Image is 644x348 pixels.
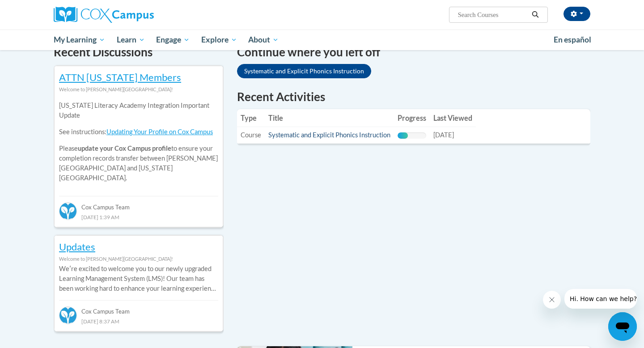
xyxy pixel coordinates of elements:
[59,212,218,222] div: [DATE] 1:39 AM
[433,131,454,139] span: [DATE]
[394,109,430,127] th: Progress
[48,30,111,50] a: My Learning
[54,34,105,45] span: My Learning
[59,300,218,316] div: Cox Campus Team
[398,132,408,139] div: Progress, %
[59,306,77,324] img: Cox Campus Team
[59,316,218,326] div: [DATE] 8:37 AM
[564,289,637,309] iframe: Message from company
[237,89,590,105] h1: Recent Activities
[111,30,151,50] a: Learn
[117,34,145,45] span: Learn
[59,71,181,83] a: ATTN [US_STATE] Members
[265,109,394,127] th: Title
[78,144,171,152] b: update your Cox Campus profile
[608,312,637,341] iframe: Button to launch messaging window
[59,127,218,137] p: See instructions:
[243,30,285,50] a: About
[237,64,371,78] a: Systematic and Explicit Phonics Instruction
[457,9,529,20] input: Search Courses
[59,101,218,120] p: [US_STATE] Literacy Academy Integration Important Update
[554,35,591,44] span: En español
[237,109,265,127] th: Type
[59,196,218,212] div: Cox Campus Team
[106,128,213,136] a: Updating Your Profile on Cox Campus
[59,254,218,264] div: Welcome to [PERSON_NAME][GEOGRAPHIC_DATA]!
[268,131,390,139] a: Systematic and Explicit Phonics Instruction
[54,7,154,23] img: Cox Campus
[54,7,224,23] a: Cox Campus
[59,202,77,220] img: Cox Campus Team
[248,34,279,45] span: About
[201,34,237,45] span: Explore
[150,30,195,50] a: Engage
[563,7,590,21] button: Account Settings
[59,85,218,94] div: Welcome to [PERSON_NAME][GEOGRAPHIC_DATA]!
[59,241,95,253] a: Updates
[59,264,218,293] p: Weʹre excited to welcome you to our newly upgraded Learning Management System (LMS)! Our team has...
[430,109,476,127] th: Last Viewed
[241,131,261,139] span: Course
[543,291,561,309] iframe: Close message
[529,9,542,20] button: Search
[156,34,190,45] span: Engage
[195,30,243,50] a: Explore
[548,30,597,49] a: En español
[40,30,604,50] div: Main menu
[59,94,218,190] div: Please to ensure your completion records transfer between [PERSON_NAME][GEOGRAPHIC_DATA] and [US_...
